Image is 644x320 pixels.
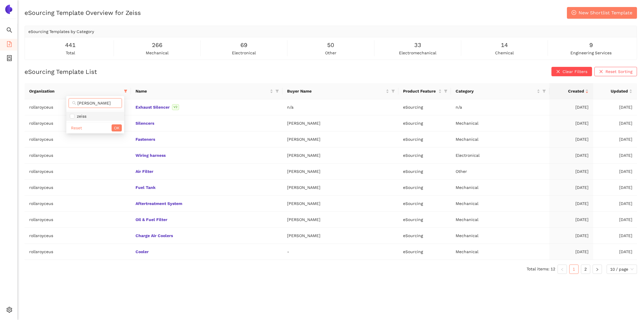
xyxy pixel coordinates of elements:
[399,50,436,56] span: electromechanical
[25,196,131,212] td: rollsroyceus
[556,69,560,74] span: close
[451,83,549,99] th: this column's title is Category,this column is sortable
[581,265,590,274] a: 2
[558,265,567,274] li: Previous Page
[172,104,179,110] span: V2
[572,10,576,16] span: plus-circle
[25,164,131,180] td: rollsroyceus
[232,50,256,56] span: electronical
[398,147,451,164] td: eSourcing
[501,41,508,50] span: 14
[581,265,590,274] li: 2
[65,41,76,50] span: 441
[398,212,451,228] td: eSourcing
[398,196,451,212] td: eSourcing
[607,265,637,274] div: Page Size
[605,68,632,75] span: Reset Sorting
[327,41,334,50] span: 50
[124,89,127,93] span: filter
[4,5,13,14] img: Logo
[451,115,549,131] td: Mechanical
[282,164,398,180] td: [PERSON_NAME]
[25,212,131,228] td: rollsroyceus
[131,83,282,99] th: this column's title is Name,this column is sortable
[414,41,421,50] span: 33
[152,41,162,50] span: 266
[456,88,536,94] span: Category
[569,265,579,274] li: 1
[594,67,637,76] button: closeReset Sorting
[593,228,637,244] td: [DATE]
[25,8,141,17] h2: eSourcing Template Overview for Zeiss
[549,244,593,260] td: [DATE]
[398,180,451,196] td: eSourcing
[451,244,549,260] td: Mechanical
[6,25,12,37] span: search
[593,131,637,147] td: [DATE]
[563,68,587,75] span: Clear Filters
[451,180,549,196] td: Mechanical
[29,88,121,94] span: Organization
[398,228,451,244] td: eSourcing
[77,100,118,106] input: Search in filters
[25,99,131,115] td: rollsroyceus
[25,228,131,244] td: rollsroyceus
[123,87,129,95] span: filter
[570,50,612,56] span: engineering services
[72,101,76,105] span: search
[282,244,398,260] td: -
[610,265,633,274] span: 10 / page
[444,89,447,93] span: filter
[593,212,637,228] td: [DATE]
[599,69,603,74] span: close
[66,50,75,56] span: total
[398,83,451,99] th: this column's title is Product Feature,this column is sortable
[282,83,398,99] th: this column's title is Buyer Name,this column is sortable
[596,268,599,271] span: right
[549,99,593,115] td: [DATE]
[6,53,12,65] span: container
[541,87,547,95] span: filter
[282,180,398,196] td: [PERSON_NAME]
[112,124,122,131] button: OK
[593,83,637,99] th: this column's title is Updated,this column is sortable
[593,147,637,164] td: [DATE]
[527,265,555,274] li: Total items: 12
[398,244,451,260] td: eSourcing
[451,228,549,244] td: Mechanical
[593,265,602,274] li: Next Page
[593,99,637,115] td: [DATE]
[451,164,549,180] td: Other
[398,164,451,180] td: eSourcing
[560,268,564,271] span: left
[558,265,567,274] button: left
[275,89,279,93] span: filter
[549,212,593,228] td: [DATE]
[570,265,578,274] a: 1
[25,244,131,260] td: rollsroyceus
[589,41,593,50] span: 9
[6,39,12,51] span: file-add
[549,147,593,164] td: [DATE]
[390,87,396,95] span: filter
[593,164,637,180] td: [DATE]
[593,115,637,131] td: [DATE]
[398,115,451,131] td: eSourcing
[567,7,637,19] button: plus-circleNew Shortlist Template
[549,196,593,212] td: [DATE]
[25,180,131,196] td: rollsroyceus
[451,131,549,147] td: Mechanical
[593,196,637,212] td: [DATE]
[282,115,398,131] td: [PERSON_NAME]
[114,125,119,131] span: OK
[25,147,131,164] td: rollsroyceus
[549,228,593,244] td: [DATE]
[391,89,395,93] span: filter
[598,88,628,94] span: Updated
[403,88,437,94] span: Product Feature
[282,147,398,164] td: [PERSON_NAME]
[136,88,268,94] span: Name
[325,50,336,56] span: other
[549,164,593,180] td: [DATE]
[495,50,514,56] span: chemical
